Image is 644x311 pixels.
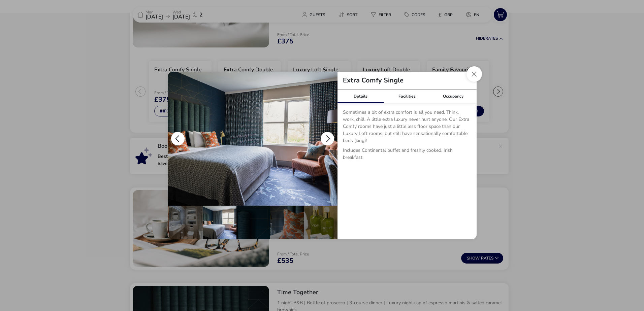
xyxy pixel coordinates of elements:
div: Details [337,90,384,103]
div: details [168,72,477,239]
div: Occupancy [430,90,477,103]
p: Includes Continental buffet and freshly cooked, Irish breakfast. [343,147,471,164]
img: 2fc8d8194b289e90031513efd3cd5548923c7455a633bcbef55e80dd528340a8 [168,72,337,206]
h2: Extra Comfy Single [337,77,409,84]
p: Sometimes a bit of extra comfort is all you need. Think, work, chill. A little extra luxury never... [343,109,471,147]
div: Facilities [384,90,430,103]
button: Close dialog [466,66,482,82]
